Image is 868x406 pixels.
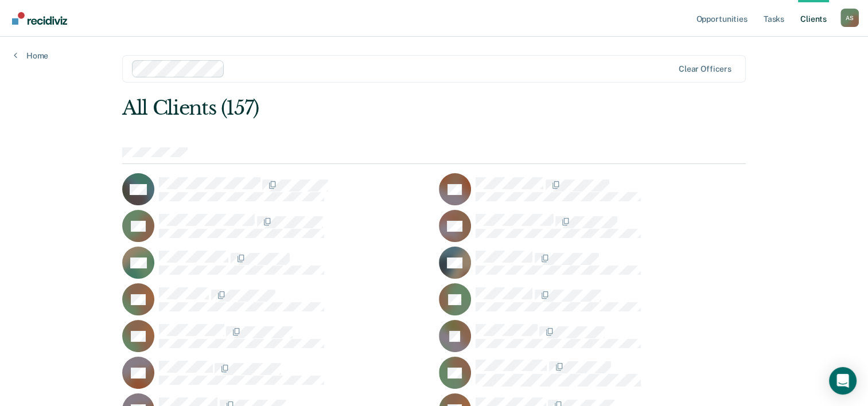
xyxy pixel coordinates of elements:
button: Profile dropdown button [840,9,859,27]
div: All Clients (157) [122,96,621,120]
div: Clear officers [679,64,731,74]
div: Open Intercom Messenger [829,367,857,395]
img: Recidiviz [12,12,67,25]
div: A S [840,9,859,27]
a: Home [14,50,48,61]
